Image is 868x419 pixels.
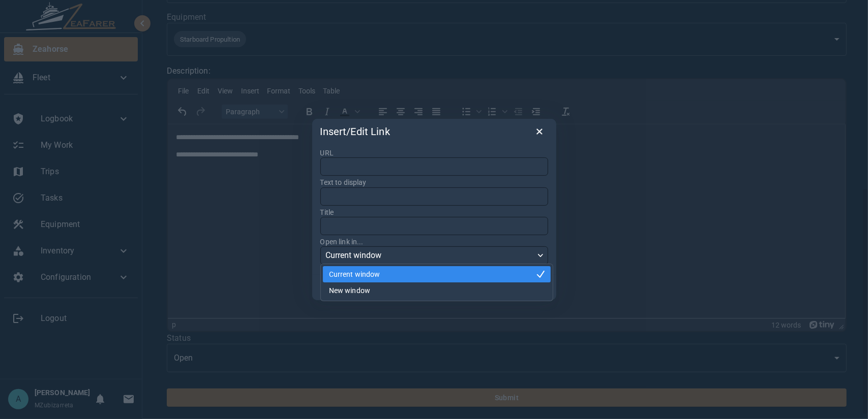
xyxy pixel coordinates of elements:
button: Open link in... [320,246,548,265]
span: Current window [325,249,534,262]
label: Text to display [320,178,548,187]
div: New window [329,284,530,297]
div: Insert/Edit Link [320,125,390,138]
label: URL [320,148,548,157]
div: Current window [329,268,530,280]
button: Close [531,123,548,140]
body: Rich Text Area. Press ALT-0 for help. [8,8,670,35]
label: Open link in... [320,237,548,246]
div: Current window [323,266,551,282]
label: Title [320,208,548,217]
div: New window [323,282,551,299]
